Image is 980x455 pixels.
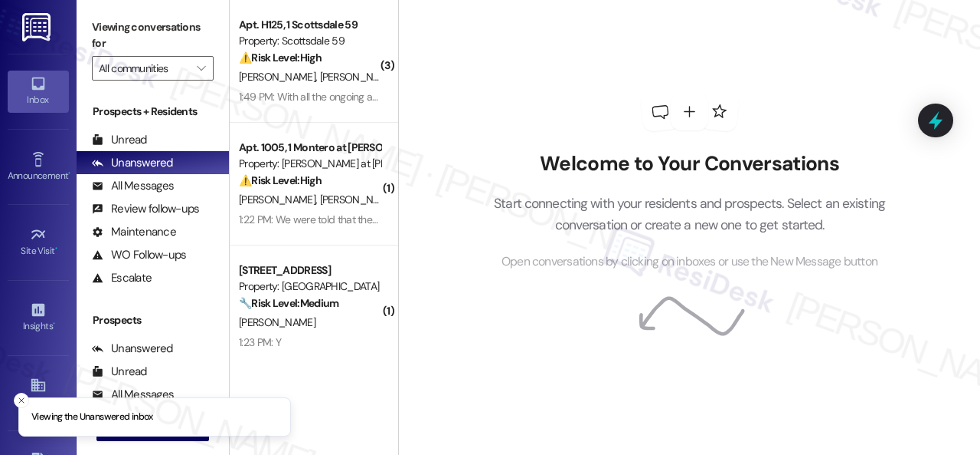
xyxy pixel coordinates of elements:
div: All Messages [92,178,174,194]
h2: Welcome to Your Conversations [471,152,909,176]
span: • [68,168,70,179]
div: Apt. 1005, 1 Montero at [PERSON_NAME] [239,140,381,156]
button: Close toast [14,393,29,408]
span: [PERSON_NAME] [320,70,397,84]
span: [PERSON_NAME] [239,193,320,206]
span: [PERSON_NAME] [239,70,320,84]
label: Viewing conversations for [92,15,214,56]
img: ResiDesk Logo [22,13,54,41]
p: Viewing the Unanswered inbox [31,410,153,424]
div: Maintenance [92,224,176,240]
strong: ⚠️ Risk Level: High [239,173,322,187]
div: Prospects [77,312,229,328]
div: Property: Scottsdale 59 [239,33,381,49]
input: All communities [99,56,189,81]
span: [PERSON_NAME] [320,193,397,206]
div: Unread [92,364,147,380]
span: • [53,318,55,329]
div: Property: [PERSON_NAME] at [PERSON_NAME] [239,156,381,172]
div: Escalate [92,270,152,286]
span: [PERSON_NAME] [239,315,315,329]
span: Open conversations by clicking on inboxes or use the New Message button [501,252,877,272]
a: Inbox [8,71,69,112]
div: Unanswered [92,155,173,171]
span: • [55,243,57,254]
div: Prospects + Residents [77,104,229,120]
div: Unread [92,132,147,148]
p: Start connecting with your residents and prospects. Select an existing conversation or create a n... [471,193,909,236]
div: 1:49 PM: With all the ongoing and recurring apartment complex maintenance issues, ac issues, plum... [239,90,948,104]
strong: 🔧 Risk Level: Medium [239,296,338,310]
div: 1:23 PM: Y [239,335,281,349]
a: Buildings [8,372,69,414]
div: WO Follow-ups [92,247,186,263]
div: Unanswered [92,341,173,357]
a: Insights • [8,297,69,338]
a: Site Visit • [8,222,69,263]
div: Property: [GEOGRAPHIC_DATA] [239,279,381,295]
div: [STREET_ADDRESS] [239,262,381,279]
i:  [197,62,205,74]
div: Apt. H125, 1 Scottsdale 59 [239,17,381,33]
strong: ⚠️ Risk Level: High [239,51,322,64]
div: Review follow-ups [92,201,199,217]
